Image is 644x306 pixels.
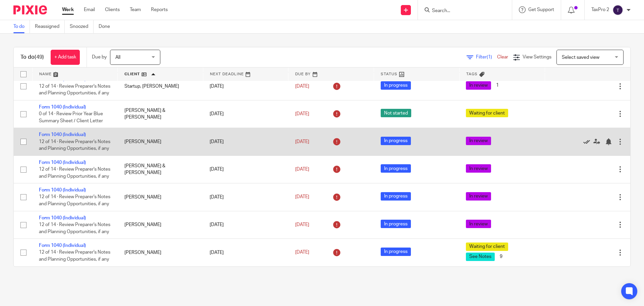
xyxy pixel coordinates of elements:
p: Task finished. [614,18,642,25]
span: Filter [476,55,497,59]
span: 1 [493,81,502,90]
a: Form 1040 (Individual) [39,132,86,137]
p: Due by [92,54,107,60]
span: Not started [381,109,411,117]
span: In progress [381,137,411,145]
span: All [115,55,120,60]
td: [DATE] [203,211,288,238]
span: 12 of 14 · Review Preparer's Notes and Planning Opportunities, if any [39,250,110,262]
a: Snoozed [70,20,94,33]
span: In progress [381,220,411,228]
td: [DATE] [203,100,288,128]
span: 12 of 14 · Review Preparer's Notes and Planning Opportunities, if any [39,167,110,179]
a: Form 1040 (Individual) [39,216,86,220]
span: [DATE] [295,167,309,172]
td: [PERSON_NAME] & [PERSON_NAME] [118,156,203,183]
a: Work [62,6,74,13]
span: In review [466,220,491,228]
span: See Notes [466,253,495,261]
td: [PERSON_NAME] [118,128,203,156]
a: Reports [151,6,168,13]
span: In review [466,81,491,90]
td: [DATE] [203,128,288,156]
span: Waiting for client [466,243,508,251]
a: Form 1040 (Individual) [39,243,86,248]
span: [DATE] [295,112,309,116]
a: To do [13,20,30,33]
td: [DATE] [203,239,288,266]
span: 12 of 14 · Review Preparer's Notes and Planning Opportunities, if any [39,222,110,234]
span: Select saved view [562,55,599,60]
span: 9 [496,253,506,261]
span: (49) [35,54,44,60]
span: In progress [381,248,411,256]
a: Clients [105,6,120,13]
span: Tags [466,72,478,76]
td: [PERSON_NAME] [118,211,203,238]
img: Pixie [13,5,47,14]
img: svg%3E [612,5,623,15]
td: [DATE] [203,73,288,100]
a: + Add task [51,50,80,65]
span: In review [466,137,491,145]
td: [DATE] [203,156,288,183]
a: Email [84,6,95,13]
span: [DATE] [295,84,309,89]
span: In progress [381,164,411,173]
a: Mark as done [583,138,593,145]
td: [PERSON_NAME] & [PERSON_NAME] [118,100,203,128]
span: 12 of 14 · Review Preparer's Notes and Planning Opportunities, if any [39,139,110,151]
span: [DATE] [295,195,309,200]
span: (1) [487,55,492,59]
h1: To do [20,54,44,61]
span: [DATE] [295,250,309,255]
span: Waiting for client [466,109,508,117]
span: In review [466,164,491,173]
a: Form 1040 (Individual) [39,188,86,192]
span: 12 of 14 · Review Preparer's Notes and Planning Opportunities, if any [39,84,110,96]
span: [DATE] [295,139,309,144]
span: 12 of 14 · Review Preparer's Notes and Planning Opportunities, if any [39,195,110,207]
a: Reassigned [35,20,65,33]
a: Form 1040 (Individual) [39,105,86,110]
a: Team [130,6,141,13]
span: In progress [381,192,411,201]
td: Startup, [PERSON_NAME] [118,73,203,100]
span: In review [466,192,491,201]
span: 0 of 14 · Review Prior Year Blue Summary Sheet / Client Letter [39,112,103,123]
td: [PERSON_NAME] [118,239,203,266]
span: View Settings [523,55,551,59]
a: Done [99,20,115,33]
span: In progress [381,81,411,90]
span: [DATE] [295,222,309,227]
td: [DATE] [203,183,288,211]
a: Form 1040 (Individual) [39,160,86,165]
td: [PERSON_NAME] [118,183,203,211]
a: Clear [497,55,508,59]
